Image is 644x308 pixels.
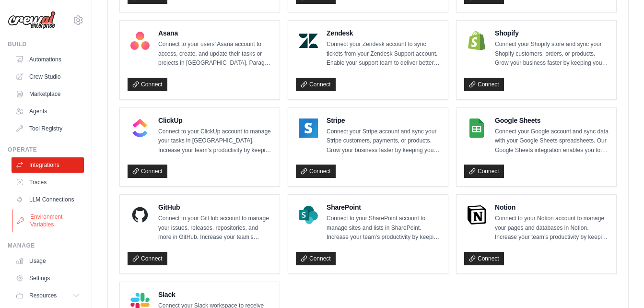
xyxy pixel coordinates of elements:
a: Integrations [12,157,84,173]
img: Shopify Logo [467,31,486,50]
h4: Asana [158,28,272,38]
h4: Zendesk [327,28,440,38]
h4: Shopify [495,28,609,38]
a: Connect [128,165,167,178]
h4: Slack [158,290,272,299]
h4: Notion [495,202,609,212]
p: Connect to your SharePoint account to manage sites and lists in SharePoint. Increase your team’s ... [327,214,440,242]
a: Connect [128,252,167,265]
img: Google Sheets Logo [467,118,486,138]
a: Usage [12,253,84,269]
a: Tool Registry [12,121,84,136]
p: Connect to your users’ Asana account to access, create, and update their tasks or projects in [GE... [158,40,272,68]
h4: ClickUp [158,116,272,125]
a: Connect [464,165,504,178]
img: GitHub Logo [130,205,150,225]
img: Stripe Logo [299,118,318,138]
a: Connect [296,165,336,178]
div: Build [8,40,84,48]
a: Agents [12,104,84,119]
div: Manage [8,242,84,249]
h4: Stripe [327,116,440,125]
a: Connect [464,78,504,91]
img: Notion Logo [467,205,486,225]
p: Connect your Shopify store and sync your Shopify customers, orders, or products. Grow your busine... [495,40,609,68]
img: Logo [8,11,56,29]
img: ClickUp Logo [130,118,150,138]
img: SharePoint Logo [299,205,318,225]
a: Connect [296,252,336,265]
p: Connect your Google account and sync data with your Google Sheets spreadsheets. Our Google Sheets... [495,127,609,155]
button: Resources [12,288,84,303]
img: Zendesk Logo [299,31,318,50]
p: Connect your Zendesk account to sync tickets from your Zendesk Support account. Enable your suppo... [327,40,440,68]
a: Settings [12,271,84,286]
a: Traces [12,175,84,190]
div: Operate [8,146,84,154]
a: Connect [464,252,504,265]
img: Asana Logo [130,31,150,50]
a: Marketplace [12,86,84,102]
a: Automations [12,52,84,67]
a: Environment Variables [12,209,85,232]
p: Connect to your Notion account to manage your pages and databases in Notion. Increase your team’s... [495,214,609,242]
span: Resources [29,292,57,299]
h4: Google Sheets [495,116,609,125]
p: Connect to your ClickUp account to manage your tasks in [GEOGRAPHIC_DATA]. Increase your team’s p... [158,127,272,155]
a: Connect [128,78,167,91]
p: Connect your Stripe account and sync your Stripe customers, payments, or products. Grow your busi... [327,127,440,155]
a: LLM Connections [12,192,84,207]
h4: SharePoint [327,202,440,212]
p: Connect to your GitHub account to manage your issues, releases, repositories, and more in GitHub.... [158,214,272,242]
h4: GitHub [158,202,272,212]
a: Crew Studio [12,69,84,84]
a: Connect [296,78,336,91]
